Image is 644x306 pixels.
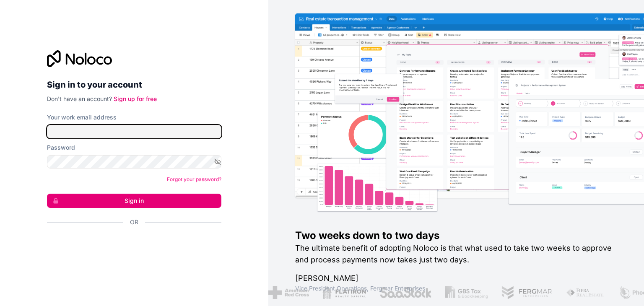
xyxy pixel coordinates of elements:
h1: Two weeks down to two days [295,229,617,242]
label: Your work email address [47,113,117,122]
a: Sign up for free [114,95,157,102]
span: Or [130,218,138,226]
span: Don't have an account? [47,95,112,102]
input: Password [47,155,221,169]
img: /assets/american-red-cross-BAupjrZR.png [268,286,309,299]
h2: Sign in to your account [47,77,221,92]
h1: [PERSON_NAME] [295,272,617,284]
h2: The ultimate benefit of adopting Noloco is that what used to take two weeks to approve and proces... [295,242,617,266]
h1: Vice President Operations , Fergmar Enterprises [295,284,617,293]
label: Password [47,143,75,152]
a: Forgot your password? [167,176,221,182]
button: Sign in [47,194,221,208]
iframe: Sign in with Google Button [43,236,219,254]
input: Email address [47,125,221,138]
